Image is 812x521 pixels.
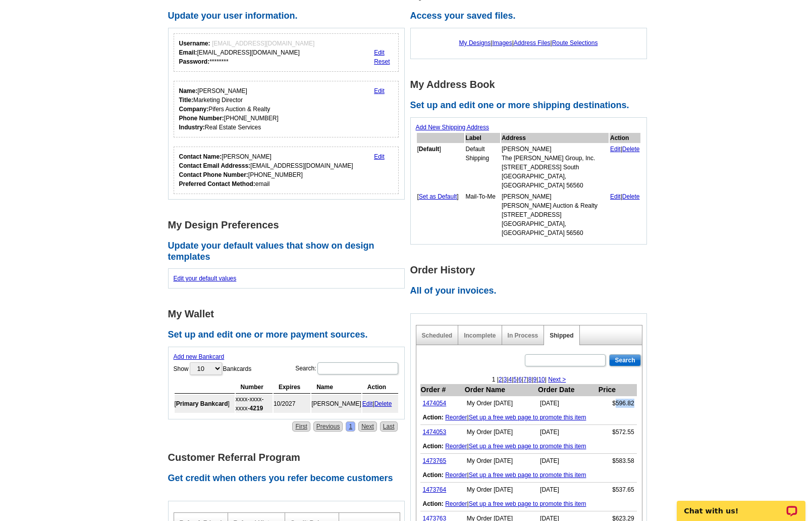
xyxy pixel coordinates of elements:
[420,468,637,483] td: |
[469,500,586,507] a: Set up a free web page to promote this item
[548,376,566,383] a: Next >
[445,471,467,479] a: Reorder
[423,443,444,450] b: Action:
[501,144,609,191] td: [PERSON_NAME] The [PERSON_NAME] Group, Inc. [STREET_ADDRESS] South [GEOGRAPHIC_DATA], [GEOGRAPHIC...
[374,400,392,407] a: Delete
[362,400,373,407] a: Edit
[179,106,209,113] strong: Company:
[168,452,410,463] h1: Customer Referral Program
[610,133,640,143] th: Action
[469,414,586,421] a: Set up a free web page to promote this item
[552,39,598,46] a: Route Selections
[610,192,640,238] td: |
[459,39,491,46] a: My Designs
[598,425,637,440] td: $572.55
[610,144,640,191] td: |
[598,396,637,411] td: $596.82
[499,376,502,383] a: 2
[236,395,273,413] td: xxxx-xxxx-xxxx-
[423,457,447,464] a: 1473765
[670,489,812,521] iframe: LiveChat chat widget
[419,193,457,200] a: Set as Default
[362,395,398,413] td: |
[410,286,653,297] h2: All of your invoices.
[420,497,637,511] td: |
[464,332,496,339] a: Incomplete
[509,376,512,383] a: 4
[168,11,410,22] h2: Update your user information.
[622,146,640,153] a: Delete
[174,147,399,194] div: Who should we contact regarding order issues?
[292,421,310,432] a: First
[179,162,251,169] strong: Contact Email Addresss:
[445,414,467,421] a: Reorder
[274,395,310,413] td: 10/2027
[311,381,361,394] th: Name
[179,124,205,131] strong: Industry:
[423,500,444,507] b: Action:
[537,454,598,468] td: [DATE]
[422,332,453,339] a: Scheduled
[236,381,273,394] th: Number
[416,124,489,131] a: Add New Shipping Address
[501,192,609,238] td: [PERSON_NAME] [PERSON_NAME] Auction & Realty [STREET_ADDRESS] [GEOGRAPHIC_DATA], [GEOGRAPHIC_DATA...
[168,473,410,484] h2: Get credit when others you refer become customers
[295,361,399,375] label: Search:
[168,220,410,230] h1: My Design Preferences
[610,146,621,153] a: Edit
[537,396,598,411] td: [DATE]
[538,376,545,383] a: 10
[179,97,193,104] strong: Title:
[417,144,464,191] td: [ ]
[179,153,222,160] strong: Contact Name:
[410,11,653,22] h2: Access your saved files.
[419,146,440,153] b: Default
[465,144,500,191] td: Default Shipping
[374,58,390,65] a: Reset
[513,376,517,383] a: 5
[374,87,385,94] a: Edit
[311,395,361,413] td: [PERSON_NAME]
[168,329,410,341] h2: Set up and edit one or more payment sources.
[537,425,598,440] td: [DATE]
[465,192,500,238] td: Mail-To-Me
[179,58,210,65] strong: Password:
[518,376,522,383] a: 6
[374,49,385,56] a: Edit
[514,39,551,46] a: Address Files
[423,414,444,421] b: Action:
[528,376,532,383] a: 8
[469,443,586,450] a: Set up a free web page to promote this item
[416,33,641,53] div: | | |
[610,193,621,200] a: Edit
[598,483,637,497] td: $537.65
[212,40,314,47] span: [EMAIL_ADDRESS][DOMAIN_NAME]
[174,81,399,137] div: Your personal details.
[492,39,512,46] a: Images
[550,332,573,339] a: Shipped
[465,133,500,143] th: Label
[416,375,642,384] div: 1 | | | | | | | | | |
[410,79,653,90] h1: My Address Book
[174,353,225,360] a: Add new Bankcard
[174,275,237,282] a: Edit your default values
[469,471,586,479] a: Set up a free web page to promote this item
[179,115,224,122] strong: Phone Number:
[464,425,537,440] td: My Order [DATE]
[179,152,353,188] div: [PERSON_NAME] [EMAIL_ADDRESS][DOMAIN_NAME] [PHONE_NUMBER] email
[423,486,447,493] a: 1473764
[346,421,355,432] a: 1
[179,180,255,187] strong: Preferred Contact Method:
[464,483,537,497] td: My Order [DATE]
[501,133,609,143] th: Address
[374,153,385,160] a: Edit
[420,439,637,454] td: |
[174,33,399,72] div: Your login information.
[598,384,637,396] th: Price
[168,309,410,319] h1: My Wallet
[464,384,537,396] th: Order Name
[423,429,447,436] a: 1474053
[420,384,464,396] th: Order #
[537,483,598,497] td: [DATE]
[362,381,398,394] th: Action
